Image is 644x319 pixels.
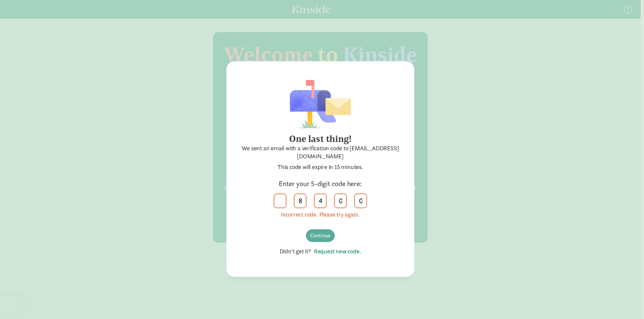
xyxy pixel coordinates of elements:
button: Continue [306,229,335,242]
p: Didn't get it? [240,247,401,255]
p: We sent an email with a verification code to [EMAIL_ADDRESS][DOMAIN_NAME] [240,144,401,160]
div: One last thing! [240,134,401,144]
a: Request new code. [311,247,361,255]
p: Incorrect code. Please try again. [240,211,401,219]
div: Enter your 5-digit code here: [240,179,401,188]
p: This code will expire in 15 minutes. [240,163,401,171]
